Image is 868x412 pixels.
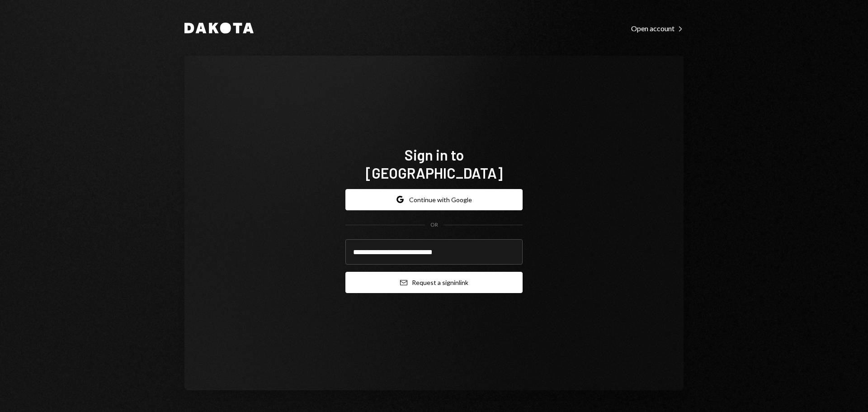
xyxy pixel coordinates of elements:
[631,23,684,33] a: Open account
[345,189,523,210] button: Continue with Google
[631,24,684,33] div: Open account
[430,221,438,229] div: OR
[345,146,523,182] h1: Sign in to [GEOGRAPHIC_DATA]
[345,272,523,293] button: Request a signinlink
